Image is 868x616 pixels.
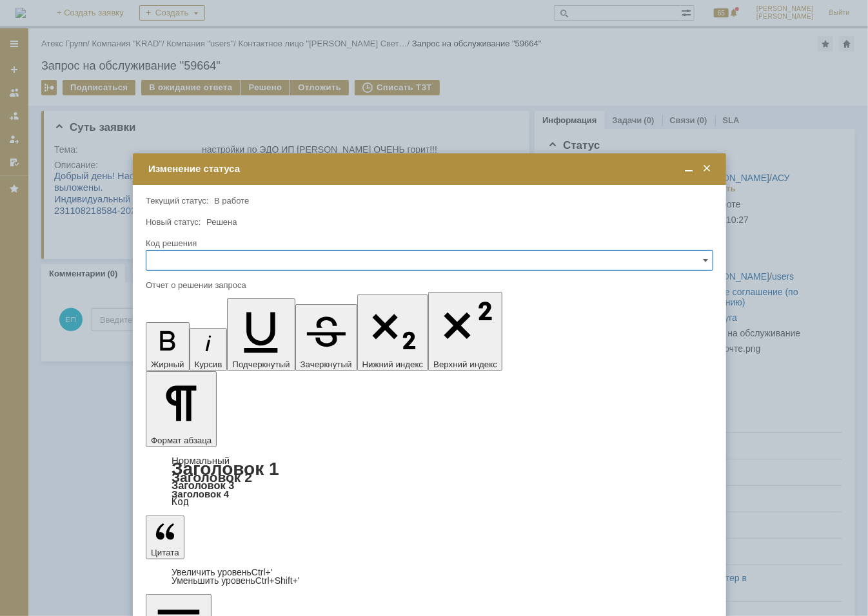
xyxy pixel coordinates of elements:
[151,548,179,557] span: Цитата
[206,217,237,227] span: Решена
[190,328,228,371] button: Курсив
[255,575,300,586] span: Ctrl+Shift+'
[428,292,502,371] button: Верхний индекс
[151,360,184,369] span: Жирный
[362,360,424,369] span: Нижний индекс
[172,575,300,586] a: Decrease
[146,515,184,559] button: Цитата
[195,360,222,369] span: Курсив
[172,488,229,499] a: Заголовок 4
[227,298,295,371] button: Подчеркнутый
[146,371,217,447] button: Формат абзаца
[172,567,273,577] a: Increase
[214,196,249,206] span: В работе
[433,360,497,369] span: Верхний индекс
[146,217,201,227] label: Новый статус:
[151,436,212,445] span: Формат абзаца
[146,281,711,289] div: Отчет о решении запроса
[252,567,273,577] span: Ctrl+'
[232,360,290,369] span: Подчеркнутый
[146,568,713,585] div: Цитата
[172,496,189,508] a: Код
[146,239,711,247] div: Код решения
[172,455,230,466] a: Нормальный
[172,459,279,479] a: Заголовок 1
[146,322,190,371] button: Жирный
[146,456,713,506] div: Формат абзаца
[357,294,429,371] button: Нижний индекс
[172,470,252,485] a: Заголовок 2
[295,304,357,371] button: Зачеркнутый
[700,163,713,175] span: Закрыть
[146,196,208,206] label: Текущий статус:
[148,163,713,175] div: Изменение статуса
[172,479,234,491] a: Заголовок 3
[301,360,352,369] span: Зачеркнутый
[682,163,695,175] span: Свернуть (Ctrl + M)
